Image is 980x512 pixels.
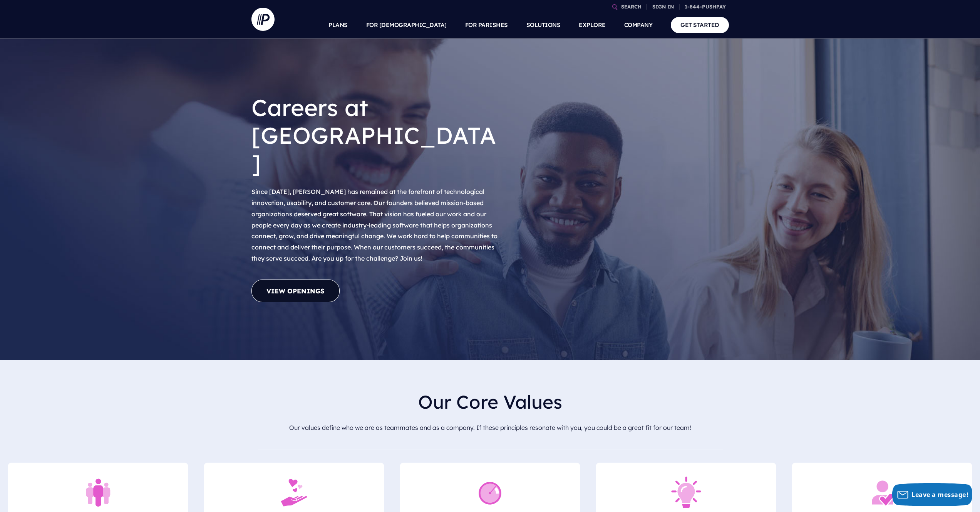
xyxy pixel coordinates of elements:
h1: Careers at [GEOGRAPHIC_DATA] [251,88,502,183]
a: FOR PARISHES [465,12,508,39]
a: COMPANY [624,12,653,39]
a: GET STARTED [671,17,729,33]
a: EXPLORE [579,12,606,39]
a: FOR [DEMOGRAPHIC_DATA] [366,12,447,39]
a: SOLUTIONS [526,12,561,39]
h2: Our Core Values [258,385,723,419]
span: Since [DATE], [PERSON_NAME] has remained at the forefront of technological innovation, usability,... [251,188,498,262]
span: Leave a message! [911,490,968,499]
p: Our values define who we are as teammates and as a company. If these principles resonate with you... [258,419,723,436]
a: View Openings [251,280,340,302]
button: Leave a message! [892,483,972,506]
a: PLANS [328,12,348,39]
